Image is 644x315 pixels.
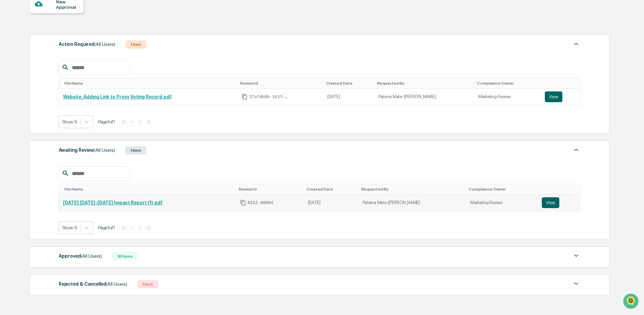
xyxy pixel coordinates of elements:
[374,89,474,105] td: Paloma Mate-[PERSON_NAME]
[112,252,138,260] div: 18 Items
[466,195,538,211] td: Marketing Review
[125,40,146,49] div: 1 Item
[323,89,374,105] td: [DATE]
[572,280,580,288] img: caret
[59,146,115,154] div: Awaiting Review
[326,81,371,86] div: Toggle SortBy
[240,200,246,206] span: Copy Id
[477,81,538,86] div: Toggle SortBy
[59,40,115,49] div: Action Required
[7,86,12,91] div: 🖐️
[249,94,289,99] span: 37af4b8b-1633-488d-9d4a-53bfa470b59d
[46,82,86,94] a: 🗄️Attestations
[125,146,146,154] div: 1 Item
[542,197,576,208] a: View
[543,187,577,192] div: Toggle SortBy
[23,52,111,58] div: Start new chat
[469,187,535,192] div: Toggle SortBy
[94,147,115,153] span: (All Users)
[361,187,464,192] div: Toggle SortBy
[64,81,235,86] div: Toggle SortBy
[545,91,576,102] a: View
[137,119,143,124] button: >
[81,253,102,259] span: (All Users)
[56,85,84,92] span: Attestations
[13,98,43,105] span: Data Lookup
[120,225,128,230] button: |<
[542,197,559,208] button: View
[144,225,152,230] button: >|
[59,280,127,288] div: Rejected & Cancelled
[572,40,580,48] img: caret
[137,280,158,288] div: 1 Item
[307,187,356,192] div: Toggle SortBy
[129,119,136,124] button: <
[144,119,152,124] button: >|
[23,58,85,64] div: We're available if you need us!
[304,195,359,211] td: [DATE]
[94,41,115,47] span: (All Users)
[7,52,19,64] img: 1746055101610-c473b297-6a78-478c-a979-82029cc54cd1
[572,252,580,260] img: caret
[7,98,12,104] div: 🔎
[48,114,82,119] a: Powered byPylon
[242,94,248,100] span: Copy Id
[4,82,46,94] a: 🖐️Preclearance
[115,54,123,62] button: Start new chat
[98,119,115,124] span: Page 1 of 1
[248,200,273,205] span: NIAI-00004
[622,293,641,311] iframe: Open customer support
[63,200,163,205] a: [DATE] [DATE]-[DATE] Impact Report (1).pdf
[572,146,580,154] img: caret
[64,187,233,192] div: Toggle SortBy
[129,225,136,230] button: <
[137,225,143,230] button: >
[359,195,466,211] td: Paloma Mate-[PERSON_NAME]
[67,114,82,119] span: Pylon
[239,187,301,192] div: Toggle SortBy
[98,225,115,230] span: Page 1 of 1
[545,91,562,102] button: View
[546,81,577,86] div: Toggle SortBy
[120,119,128,124] button: |<
[377,81,472,86] div: Toggle SortBy
[7,14,123,25] p: How can we help?
[63,94,172,99] a: Website_Adding Link to Proxy Voting Record.pdf
[4,95,45,107] a: 🔎Data Lookup
[13,85,44,92] span: Preclearance
[49,86,54,91] div: 🗄️
[106,281,127,287] span: (All Users)
[59,252,102,260] div: Approved
[240,81,320,86] div: Toggle SortBy
[474,89,541,105] td: Marketing Review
